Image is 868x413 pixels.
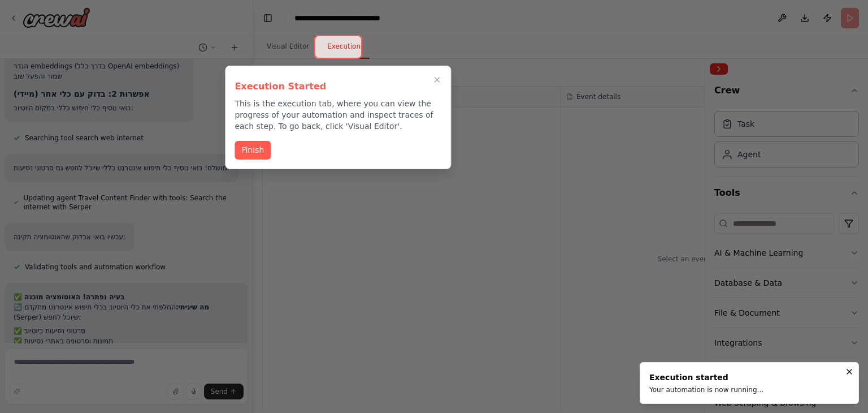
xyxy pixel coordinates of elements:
h3: Execution Started [235,80,441,93]
button: Close walkthrough [430,73,444,87]
div: Execution started [649,372,763,383]
p: This is the execution tab, where you can view the progress of your automation and inspect traces ... [235,98,441,132]
button: Hide left sidebar [260,10,276,26]
button: Finish [235,141,271,160]
div: Your automation is now running... [649,385,763,394]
